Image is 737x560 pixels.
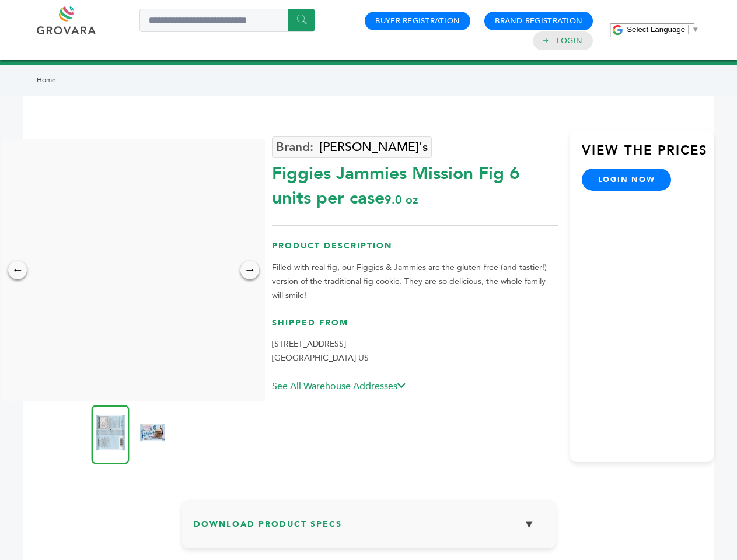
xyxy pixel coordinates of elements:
h3: Download Product Specs [194,512,544,545]
a: [PERSON_NAME]'s [272,136,432,158]
span: Select Language [627,25,685,34]
a: See All Warehouse Addresses [272,380,406,393]
p: Filled with real fig, our Figgies & Jammies are the gluten-free (and tastier!) version of the tra... [272,261,558,303]
span: 9.0 oz [385,192,418,208]
a: Home [37,75,56,85]
img: Figgies & Jammies - Mission Fig 6 units per case 9.0 oz Nutrition Info [92,405,130,464]
h3: View the Prices [582,142,714,169]
div: ← [8,261,27,279]
a: Login [557,36,582,46]
span: ▼ [691,25,699,34]
span: ​ [688,25,689,34]
a: login now [582,169,672,191]
div: Figgies Jammies Mission Fig 6 units per case [272,156,558,211]
p: [STREET_ADDRESS] [GEOGRAPHIC_DATA] US [272,337,558,365]
h3: Shipped From [272,317,558,338]
input: Search a product or brand... [139,9,315,32]
div: → [240,261,259,279]
h3: Product Description [272,240,558,261]
a: Brand Registration [495,16,582,26]
img: Figgies & Jammies - Mission Fig 6 units per case 9.0 oz [138,410,167,457]
a: Select Language​ [627,25,699,34]
button: ▼ [515,512,544,537]
a: Buyer Registration [375,16,460,26]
